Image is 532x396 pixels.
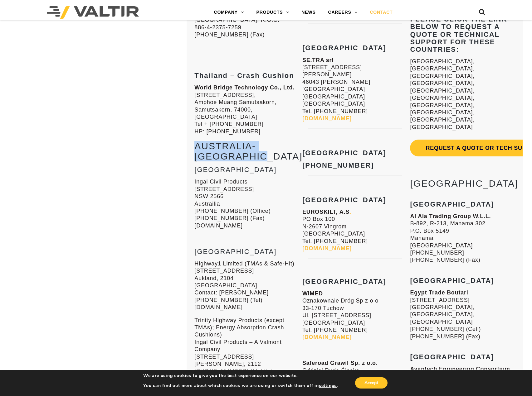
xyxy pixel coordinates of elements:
img: Valtir [47,6,139,19]
p: Ingal Civil Products [STREET_ADDRESS] NSW 2566 Austrailia [PHONE_NUMBER] (Office) [PHONE_NUMBER] ... [194,178,299,229]
strong: WIMED [302,290,323,297]
strong: EUROSKILT, A.S [302,209,351,215]
a: . [349,209,351,215]
h3: [GEOGRAPHIC_DATA] [194,166,299,174]
p: Oznakownaie Dróg Sp z o o 33-170 Tuchow Ul. [STREET_ADDRESS] [GEOGRAPHIC_DATA] Tel. [PHONE_NUMBER] [302,290,407,341]
a: [DOMAIN_NAME] [302,115,352,122]
h3: [GEOGRAPHIC_DATA] [194,248,299,255]
strong: [GEOGRAPHIC_DATA] [302,278,386,285]
strong: Thailand – Crash Cushion [194,72,294,79]
strong: [GEOGRAPHIC_DATA] [410,277,494,284]
a: CONTACT [364,6,399,19]
h2: AUSTRALIA-[GEOGRAPHIC_DATA] [194,141,299,161]
strong: [GEOGRAPHIC_DATA] [302,196,386,204]
strong: Al Ala Trading Group W.L.L. [410,213,491,219]
p: [STREET_ADDRESS] [GEOGRAPHIC_DATA], [GEOGRAPHIC_DATA], [GEOGRAPHIC_DATA] [PHONE_NUMBER] (Cell) [P... [410,289,515,340]
a: [DOMAIN_NAME] [302,245,352,251]
a: NEWS [295,6,322,19]
p: Highway1 Limited (TMAs & Safe-Hit) [STREET_ADDRESS] Aukland, 2104 [GEOGRAPHIC_DATA] Contact: [PER... [194,260,299,311]
strong: [GEOGRAPHIC_DATA] [410,353,494,361]
p: Trinity Highway Products (except TMAs); Energy Absorption Crash Cushions) Ingal Civil Products – ... [194,317,299,383]
p: [STREET_ADDRESS], Amphoe Muang Samutsakorn, Samutsakorn, 74000, [GEOGRAPHIC_DATA] Tel + [PHONE_NU... [194,84,299,135]
p: You can find out more about which cookies we are using or switch them off in . [143,383,338,389]
strong: World Bridge Technology Co., Ltd. [194,84,295,91]
button: Accept [355,377,388,389]
p: We are using cookies to give you the best experience on our website. [143,373,338,379]
strong: Egypt Trade Boutari [410,289,468,296]
p: B-892, R-213, Manama 302 P.O. Box 5149 Manama [GEOGRAPHIC_DATA] [PHONE_NUMBER] [PHONE_NUMBER] (Fax) [410,213,515,264]
strong: [GEOGRAPHIC_DATA] [410,200,494,208]
p: [STREET_ADDRESS][PERSON_NAME] 46043 [PERSON_NAME][GEOGRAPHIC_DATA] [GEOGRAPHIC_DATA] [GEOGRAPHIC_... [302,57,407,122]
h2: [GEOGRAPHIC_DATA] [410,178,515,188]
strong: Saferoad Grawil Sp. z o.o. [302,360,378,366]
a: CAREERS [322,6,364,19]
p: [GEOGRAPHIC_DATA], [GEOGRAPHIC_DATA], [GEOGRAPHIC_DATA], [GEOGRAPHIC_DATA], [GEOGRAPHIC_DATA], [G... [410,58,515,131]
a: COMPANY [208,6,250,19]
strong: [PHONE_NUMBER] [302,161,374,169]
a: [DOMAIN_NAME] [302,334,352,340]
strong: [GEOGRAPHIC_DATA] [302,44,386,52]
strong: Avantech Engineering Consortium Pvt. Ltd [410,366,510,379]
p: PO Box 100 N-2607 Vingrom [GEOGRAPHIC_DATA] Tel. [PHONE_NUMBER] [302,208,407,252]
strong: Please click the link below to request a quote or technical support for these countries: [410,15,507,53]
strong: SE.TRA srl [302,57,334,63]
button: settings [319,383,337,389]
strong: [GEOGRAPHIC_DATA] [302,149,386,157]
a: PRODUCTS [250,6,295,19]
